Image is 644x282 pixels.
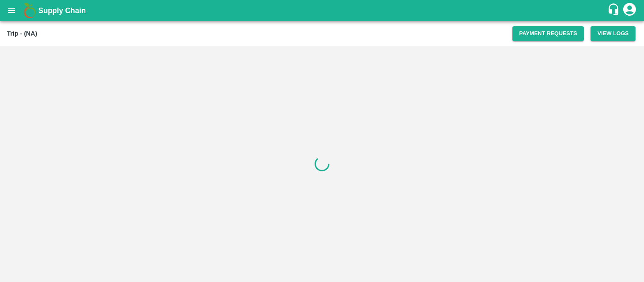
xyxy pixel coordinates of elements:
[38,6,86,15] b: Supply Chain
[607,3,622,18] div: customer-support
[21,2,38,19] img: logo
[7,30,37,37] b: Trip - (NA)
[2,1,21,20] button: open drawer
[591,26,636,41] button: View Logs
[512,26,584,41] button: Payment Requests
[38,5,607,17] a: Supply Chain
[622,2,637,20] div: account of current user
